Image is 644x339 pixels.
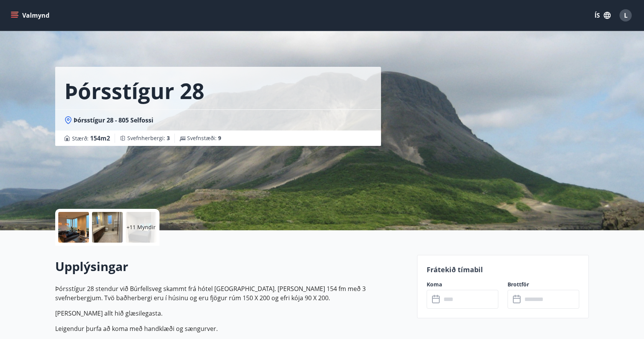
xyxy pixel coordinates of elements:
span: 154 m2 [90,134,110,142]
label: Brottför [508,281,579,288]
span: 3 [167,134,170,142]
button: L [616,6,635,25]
span: Þórsstígur 28 - 805 Selfossi [74,116,153,124]
h2: Upplýsingar [55,258,408,275]
p: [PERSON_NAME] allt hið glæsilegasta. [55,309,408,318]
span: Stærð : [72,134,110,143]
h1: Þórsstígur 28 [64,76,204,105]
label: Koma [427,281,498,288]
button: ÍS [590,8,615,22]
button: menu [9,8,53,22]
span: L [624,11,628,20]
span: 9 [218,134,221,142]
span: Svefnstæði : [187,134,221,142]
p: Leigendur þurfa að koma með handklæði og sængurver. [55,324,408,333]
p: Þórsstígur 28 stendur við Búrfellsveg skammt frá hótel [GEOGRAPHIC_DATA]. [PERSON_NAME] 154 fm me... [55,284,408,303]
p: +11 Myndir [127,223,156,231]
span: Svefnherbergi : [127,134,170,142]
p: Frátekið tímabil [427,265,579,275]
